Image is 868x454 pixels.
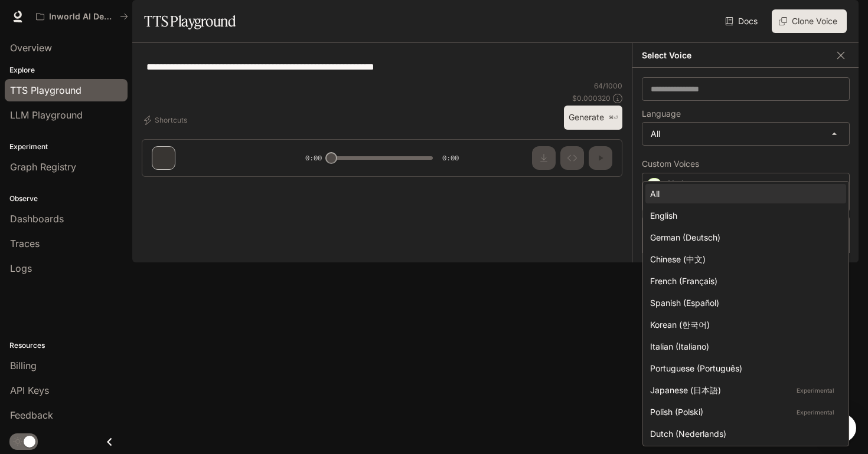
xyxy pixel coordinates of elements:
div: Portuguese (Português) [650,362,837,374]
div: German (Deutsch) [650,231,837,244]
div: Spanish (Español) [650,297,837,309]
div: Italian (Italiano) [650,340,837,353]
p: Experimental [794,385,837,396]
div: Chinese (中文) [650,253,837,265]
div: All [650,187,837,200]
div: Polish (Polski) [650,406,837,418]
div: Japanese (日本語) [650,384,837,396]
div: Dutch (Nederlands) [650,427,837,440]
p: Experimental [794,407,837,417]
div: English [650,209,837,222]
div: French (Français) [650,275,837,287]
div: Korean (한국어) [650,318,837,331]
